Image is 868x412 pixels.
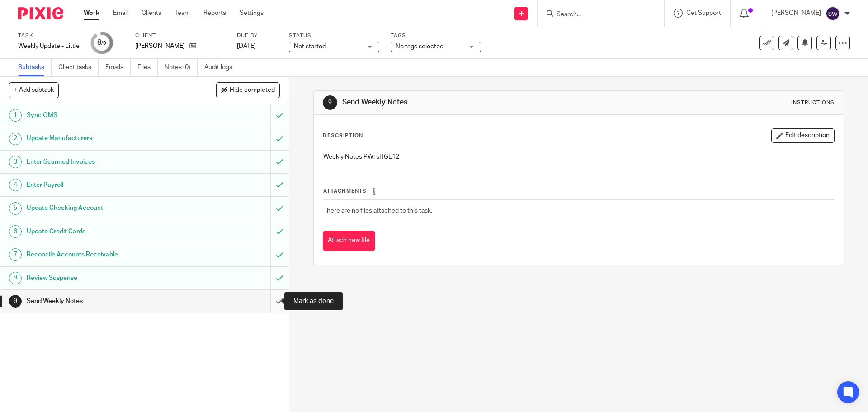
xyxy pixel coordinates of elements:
label: Client [135,32,226,39]
span: Not started [294,43,326,50]
small: /9 [101,41,106,46]
img: Pixie [18,7,63,19]
a: Audit logs [204,59,239,76]
div: 9 [323,95,337,110]
p: [PERSON_NAME] [135,42,185,51]
div: 4 [9,179,22,191]
button: Edit description [771,128,835,143]
h1: Update Manufacturers [27,132,183,145]
a: Notes (0) [165,59,198,76]
div: 6 [9,225,22,238]
a: Team [175,9,190,18]
a: Settings [240,9,264,18]
div: Weekly Update - Little [18,42,80,51]
label: Task [18,32,80,39]
div: 8 [9,272,22,284]
span: Get Support [686,10,721,16]
a: Subtasks [18,59,52,76]
h1: Update Credit Cards [27,225,183,238]
h1: Send Weekly Notes [342,98,598,107]
h1: Sync OMS [27,109,183,122]
a: Email [113,9,128,18]
p: Description [323,132,363,139]
span: Attachments [323,189,367,194]
a: Reports [203,9,226,18]
h1: Send Weekly Notes [27,294,183,308]
p: Weekly Notes PW: sHGL12 [323,152,834,161]
button: + Add subtask [9,82,59,98]
a: Files [137,59,158,76]
div: 7 [9,248,22,261]
a: Clients [142,9,161,18]
p: [PERSON_NAME] [771,9,821,18]
span: No tags selected [396,43,443,50]
div: 5 [9,202,22,215]
div: 2 [9,133,22,145]
label: Status [289,32,379,39]
a: Client tasks [58,59,99,76]
img: svg%3E [826,6,840,21]
button: Attach new file [323,231,375,251]
div: 3 [9,156,22,168]
span: [DATE] [237,43,256,49]
a: Work [84,9,99,18]
h1: Reconcile Accounts Receivable [27,248,183,261]
div: Instructions [791,99,835,106]
span: Hide completed [230,87,275,94]
a: Emails [105,59,131,76]
h1: Enter Scanned Invoices [27,155,183,169]
h1: Update Checking Account [27,201,183,215]
label: Due by [237,32,278,39]
div: 1 [9,109,22,122]
h1: Review Suspense [27,271,183,285]
button: Hide completed [216,82,280,98]
span: There are no files attached to this task. [323,208,432,214]
label: Tags [391,32,481,39]
div: 9 [9,295,22,308]
input: Search [556,11,637,19]
h1: Enter Payroll [27,178,183,192]
div: 8 [97,38,106,48]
